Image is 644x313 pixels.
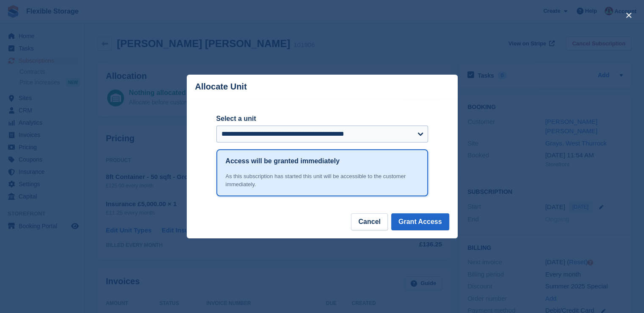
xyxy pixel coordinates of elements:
[226,172,419,189] div: As this subscription has started this unit will be accessible to the customer immediately.
[195,82,247,92] p: Allocate Unit
[216,114,428,124] label: Select a unit
[622,8,636,22] button: close
[391,213,449,230] button: Grant Access
[226,156,340,166] h1: Access will be granted immediately
[351,213,387,230] button: Cancel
